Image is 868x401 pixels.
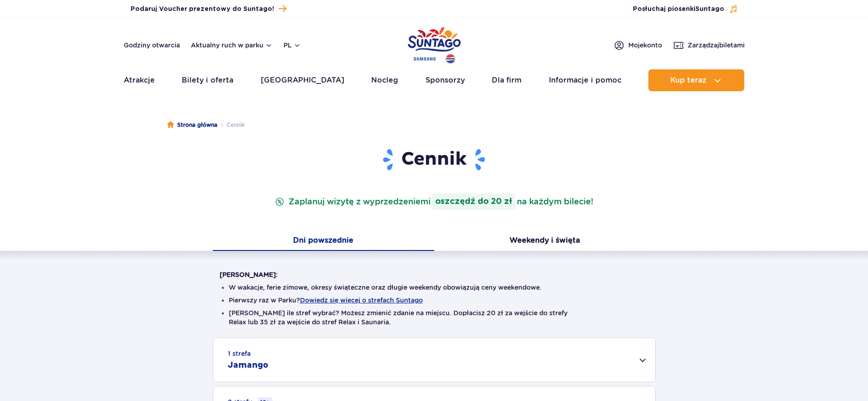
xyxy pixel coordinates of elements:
a: Sponsorzy [426,69,465,91]
a: Bilety i oferta [182,69,233,91]
a: Nocleg [371,69,398,91]
button: Kup teraz [648,69,744,91]
a: Park of Poland [408,23,461,65]
strong: [PERSON_NAME]: [220,271,278,278]
span: Zarządzaj biletami [688,41,745,50]
span: Posłuchaj piosenki [633,5,724,14]
strong: oszczędź do 20 zł [432,193,515,210]
a: Informacje i pomoc [549,69,621,91]
a: Godziny otwarcia [124,41,180,50]
h1: Cennik [220,148,649,172]
li: Cennik [217,120,245,130]
li: Pierwszy raz w Parku? [229,296,640,305]
a: Dla firm [492,69,521,91]
button: Dni powszednie [213,232,434,251]
button: Posłuchaj piosenkiSuntago [633,5,738,14]
a: Zarządzajbiletami [673,40,745,51]
button: Aktualny ruch w parku [191,42,273,49]
li: [PERSON_NAME] ile stref wybrać? Możesz zmienić zdanie na miejscu. Dopłacisz 20 zł za wejście do s... [229,308,640,327]
h2: Jamango [228,360,268,371]
button: Weekendy i święta [434,232,656,251]
p: Zaplanuj wizytę z wyprzedzeniem na każdym bilecie! [273,193,595,210]
span: Suntago [695,6,724,12]
a: Mojekonto [614,40,662,51]
li: W wakacje, ferie zimowe, okresy świąteczne oraz długie weekendy obowiązują ceny weekendowe. [229,283,640,292]
span: Podaruj Voucher prezentowy do Suntago! [131,5,274,14]
a: Podaruj Voucher prezentowy do Suntago! [131,3,286,15]
span: Moje konto [628,41,662,50]
a: Atrakcje [124,69,155,91]
span: Kup teraz [670,76,706,84]
small: 1 strefa [228,349,251,358]
button: pl [284,41,301,50]
a: [GEOGRAPHIC_DATA] [261,69,344,91]
a: Strona główna [167,120,217,130]
button: Dowiedz się więcej o strefach Suntago [300,297,423,304]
